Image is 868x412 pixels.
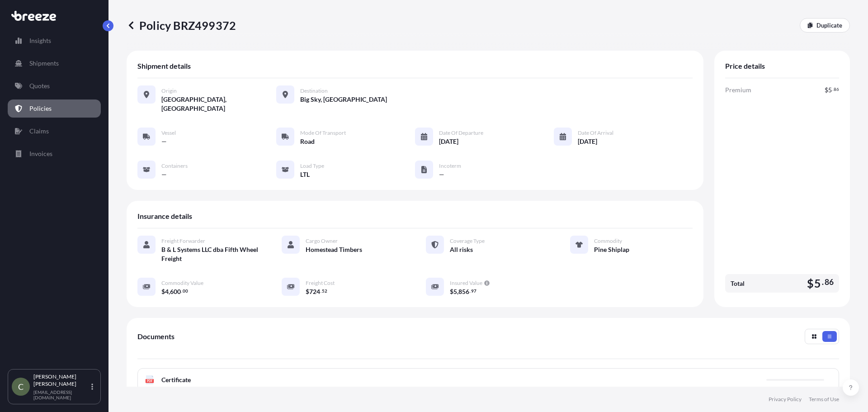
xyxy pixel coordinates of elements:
span: . [832,88,833,91]
span: . [470,289,471,293]
p: Duplicate [816,21,842,30]
span: Total [731,279,745,288]
span: Price details [725,62,765,71]
span: Documents [137,332,175,341]
span: Shipment details [137,62,191,71]
p: Quotes [29,81,50,90]
span: . [822,279,824,285]
span: Freight Forwarder [161,237,205,245]
span: Incoterm [439,162,461,170]
span: $ [450,289,453,295]
p: Invoices [29,149,52,158]
span: Road [300,137,315,146]
span: — [161,170,167,179]
span: , [169,289,170,295]
a: Claims [8,122,101,140]
span: Containers [161,162,188,170]
span: Premium [725,85,751,95]
p: [EMAIL_ADDRESS][DOMAIN_NAME] [33,389,90,400]
span: Pine Shiplap [594,245,629,254]
span: 600 [170,289,181,295]
a: Quotes [8,77,101,95]
span: , [457,289,458,295]
span: 86 [834,88,839,91]
p: Shipments [29,59,59,68]
span: — [161,137,167,146]
span: Cargo Owner [306,237,338,245]
span: Date of Arrival [578,129,613,137]
span: — [439,170,444,179]
span: 5 [828,87,832,93]
span: Date of Departure [439,129,483,137]
span: 97 [471,289,476,293]
span: Commodity [594,237,622,245]
span: $ [807,278,814,289]
span: Load Type [300,162,324,170]
span: 4 [165,289,169,295]
span: B & L Systems LLC dba Fifth Wheel Freight [161,245,260,263]
span: [DATE] [439,137,458,146]
span: . [181,289,182,293]
span: [DATE] [578,137,597,146]
span: $ [306,289,309,295]
span: Origin [161,87,177,95]
text: PDF [147,379,153,383]
span: C [18,382,24,391]
span: Insured Value [450,279,482,287]
span: Destination [300,87,328,95]
span: 86 [825,279,834,285]
span: 856 [458,289,469,295]
span: $ [825,87,828,93]
span: 5 [814,278,821,289]
p: Policy BRZ499372 [127,18,236,33]
a: Duplicate [800,18,850,33]
span: Freight Cost [306,279,335,287]
span: Vessel [161,129,176,137]
span: [GEOGRAPHIC_DATA], [GEOGRAPHIC_DATA] [161,95,276,113]
span: All risks [450,245,473,254]
a: Insights [8,32,101,50]
p: Insights [29,36,51,45]
p: Claims [29,127,49,136]
a: Privacy Policy [769,396,802,403]
a: Invoices [8,145,101,163]
span: Coverage Type [450,237,485,245]
span: 5 [453,289,457,295]
a: Terms of Use [809,396,839,403]
span: Mode of Transport [300,129,346,137]
span: 724 [309,289,320,295]
span: 00 [183,289,188,293]
span: Homestead Timbers [306,245,362,254]
span: Certificate [161,375,191,384]
a: Policies [8,99,101,118]
p: Policies [29,104,52,113]
span: Big Sky, [GEOGRAPHIC_DATA] [300,95,387,104]
p: [PERSON_NAME] [PERSON_NAME] [33,373,90,388]
a: Shipments [8,54,101,72]
span: . [321,289,321,293]
span: LTL [300,170,310,179]
span: $ [161,289,165,295]
span: Commodity Value [161,279,203,287]
span: 52 [322,289,327,293]
span: Insurance details [137,212,192,221]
